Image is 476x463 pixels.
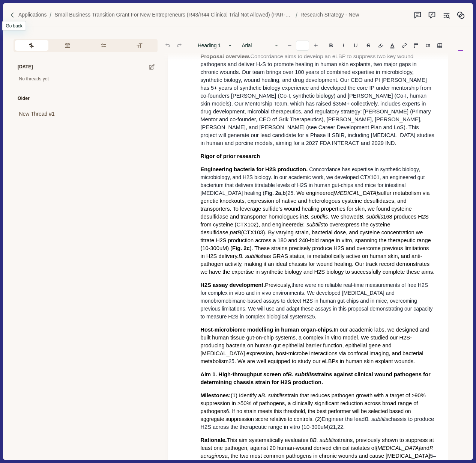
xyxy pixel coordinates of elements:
span: . If no strain meets this threshold, the best performer will be selected based on aggregate suppr... [200,408,412,422]
b: B [329,43,333,48]
span: chassis to produce H2S across the therapeutic range in vitro (10-300uM) [200,416,435,430]
span: Concordance has expertise in synthetic biology, microbiology, and H2S biology. In our academic wo... [200,166,426,196]
button: Adjust margins [411,40,421,51]
span: Concordance aims to develop an eLBP to suppress two key wound pathogens and deliver H [200,53,415,67]
span: 25 [228,358,234,364]
span: . [315,314,316,320]
span: New Thread #1 [19,110,54,118]
span: Rationale. [200,437,227,443]
span: P. aeruginosa [200,445,435,459]
span: B. subtilis [288,371,314,377]
span: B. subtilis [304,214,328,220]
button: Undo [162,40,173,51]
span: . We showed [328,214,359,220]
span: , the two most common pathogens in chronic wounds and cause [MEDICAL_DATA] [228,453,430,459]
a: Small Business Transition Grant for New Entrepreneurs (R43/R44 Clinical Trial Not Allowed) (PAR-2... [54,11,293,19]
div: Older [14,90,30,107]
button: Increase font size [311,40,321,51]
span: . [343,424,345,430]
img: Forward slash icon [47,12,54,18]
span: [MEDICAL_DATA] [376,445,420,451]
span: In our academic labs, we designed and built human tissue gut-on-chip systems, a complex in vitro ... [200,327,430,364]
div: [DATE] [14,59,33,76]
span: to overexpress the cysteine desulfidase, [200,222,392,235]
button: Decrease font size [284,40,295,51]
span: ). These strains precisely produce H2S and overcome previous limitations in H2S delivery. [200,245,430,259]
span: patB [230,229,241,235]
button: U [350,40,362,51]
img: Forward slash icon [9,12,16,18]
span: B. subtilis [365,416,388,422]
span: Milestones: [200,392,231,398]
span: strains against clinical wound pathogens for determining chassis strain for H2S production. [200,371,432,385]
button: Arial [238,40,283,51]
button: Line height [434,40,445,51]
span: Fig. 2c [232,245,249,251]
button: Line height [399,40,410,51]
span: (CTX103). By varying strain, bacterial dose, and cysteine concentration we titrate H2S production... [200,229,432,251]
span: Engineer the lead [321,416,365,422]
span: H2S assay development. [200,282,265,288]
span: Engineering bacteria for H2S production. [200,166,308,172]
span: S to promote healing in human skin explants, two major gaps in chronic wounds. Our team brings ov... [200,61,436,146]
s: S [367,43,370,48]
button: S [363,40,374,51]
span: This aim systematically evaluates 8 [227,437,313,443]
button: Heading 1 [194,40,237,51]
a: Research Strategy - New [300,11,359,19]
span: (1) Identify a [231,392,261,398]
span: B. subtilis [313,437,336,443]
img: Forward slash icon [293,12,300,18]
span: strain that reduces pathogen growth with a target of ≥90% suppression in ≥50% of pathogens, a cli... [200,392,427,414]
span: Previously, [265,282,291,288]
button: Redo [174,40,185,51]
button: B [325,40,337,51]
span: . We engineered [293,190,333,196]
span: 6 [226,408,229,414]
span: strains, previously shown to suppress at least one pathogen, against 20 human-wound derived clini... [200,437,435,451]
span: B. subtilis [360,214,383,220]
span: Host-microbiome modelling in human organ-chips. [200,327,333,333]
span: and [420,445,429,451]
span: B. subtilis [239,253,262,259]
span: 21,22 [330,424,343,430]
i: I [343,43,344,48]
u: U [354,43,357,48]
a: Applications [18,11,47,19]
span: 168 produces H2S from cysteine (CTX102), and engineered [200,214,430,228]
span: Rigor of prior research [200,153,260,159]
div: No threads yet [14,76,158,83]
span: has GRAS status, is metabolically active on human skin, and anti-pathogen activity, making it an ... [200,253,434,275]
span: there were no reliable real-time measurements of free H2S for complex in vitro and in vivo enviro... [200,282,434,320]
span: [MEDICAL_DATA] [333,190,378,196]
span: Fig. 2a,b [264,190,286,196]
button: I [338,40,348,51]
span: B. subtilis [300,222,323,228]
span: ₂ [260,61,262,67]
span: sulfur metabolism via genetic knockouts, expression of native and heterologous cysteine desulfida... [200,190,431,220]
span: . We are well equipped to study our eLBPs in human skin explant wounds. [234,358,415,364]
span: )25 [286,190,293,196]
button: Line height [423,40,433,51]
span: B. subtilis [261,392,285,398]
span: Aim 1. High-throughput screen of [200,371,288,377]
